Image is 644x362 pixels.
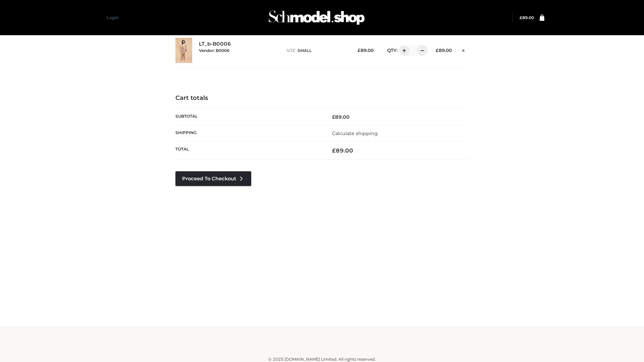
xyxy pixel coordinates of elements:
bdi: 89.00 [332,147,353,154]
h4: Cart totals [175,95,469,102]
th: Shipping [175,125,322,141]
small: Vendor: B0006 [199,48,229,53]
div: QTY: [380,45,425,56]
span: SMALL [298,48,312,53]
a: Calculate shipping [332,130,378,136]
span: £ [332,147,336,154]
th: Total [175,142,322,160]
div: LT_b-B0006 [199,41,280,60]
a: Login [107,15,118,20]
a: £89.00 [520,15,534,20]
bdi: 89.00 [358,48,374,53]
a: Proceed to Checkout [175,171,251,186]
bdi: 89.00 [436,48,452,53]
span: £ [358,48,361,53]
a: Remove this item [459,45,469,54]
span: £ [520,15,522,20]
span: £ [332,114,335,120]
th: Subtotal [175,109,322,125]
span: £ [436,48,439,53]
img: Schmodel Admin 964 [266,4,367,31]
p: size : [286,48,347,54]
bdi: 89.00 [332,114,350,120]
bdi: 89.00 [520,15,534,20]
